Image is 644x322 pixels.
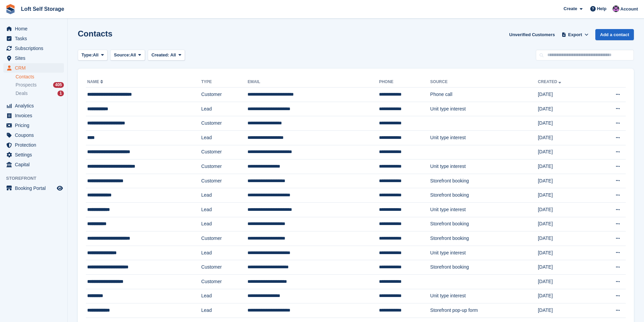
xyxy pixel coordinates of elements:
[15,160,55,169] span: Capital
[15,63,55,73] span: CRM
[201,246,247,260] td: Lead
[538,260,594,275] td: [DATE]
[3,130,64,140] a: menu
[81,52,93,58] span: Type:
[16,74,64,80] a: Contacts
[430,159,538,174] td: Unit type interest
[430,102,538,116] td: Unit type interest
[78,29,113,38] h1: Contacts
[538,274,594,289] td: [DATE]
[15,150,55,159] span: Settings
[538,88,594,102] td: [DATE]
[3,183,64,193] a: menu
[3,140,64,150] a: menu
[620,6,638,13] span: Account
[430,202,538,217] td: Unit type interest
[110,50,145,61] button: Source: All
[538,130,594,145] td: [DATE]
[430,303,538,318] td: Storefront pop-up form
[430,260,538,275] td: Storefront booking
[93,52,99,58] span: All
[538,188,594,203] td: [DATE]
[78,50,108,61] button: Type: All
[15,140,55,150] span: Protection
[3,160,64,169] a: menu
[538,231,594,246] td: [DATE]
[247,77,379,88] th: Email
[201,202,247,217] td: Lead
[597,5,606,12] span: Help
[3,44,64,53] a: menu
[538,174,594,188] td: [DATE]
[5,4,16,14] img: stora-icon-8386f47178a22dfd0bd8f6a31ec36ba5ce8667c1dd55bd0f319d3a0aa187defe.svg
[3,63,64,73] a: menu
[506,29,557,40] a: Unverified Customers
[15,130,55,140] span: Coupons
[538,202,594,217] td: [DATE]
[201,217,247,231] td: Lead
[538,303,594,318] td: [DATE]
[15,121,55,130] span: Pricing
[201,130,247,145] td: Lead
[114,52,130,58] span: Source:
[430,130,538,145] td: Unit type interest
[430,231,538,246] td: Storefront booking
[151,52,169,57] span: Created:
[201,260,247,275] td: Customer
[538,289,594,303] td: [DATE]
[16,81,64,89] a: Prospects 405
[18,3,67,15] a: Loft Self Storage
[16,82,37,88] span: Prospects
[3,24,64,33] a: menu
[15,111,55,120] span: Invoices
[53,82,64,88] div: 405
[15,24,55,33] span: Home
[201,174,247,188] td: Customer
[201,231,247,246] td: Customer
[201,88,247,102] td: Customer
[3,53,64,63] a: menu
[430,217,538,231] td: Storefront booking
[3,150,64,159] a: menu
[201,116,247,131] td: Customer
[3,111,64,120] a: menu
[3,121,64,130] a: menu
[538,159,594,174] td: [DATE]
[430,289,538,303] td: Unit type interest
[538,79,563,84] a: Created
[16,90,64,97] a: Deals 1
[130,52,136,58] span: All
[379,77,430,88] th: Phone
[201,274,247,289] td: Customer
[201,289,247,303] td: Lead
[15,53,55,63] span: Sites
[3,101,64,110] a: menu
[15,101,55,110] span: Analytics
[3,34,64,43] a: menu
[15,34,55,43] span: Tasks
[201,303,247,318] td: Lead
[430,77,538,88] th: Source
[568,31,582,38] span: Export
[430,174,538,188] td: Storefront booking
[16,90,28,97] span: Deals
[430,246,538,260] td: Unit type interest
[87,79,104,84] a: Name
[6,175,67,182] span: Storefront
[201,77,247,88] th: Type
[430,88,538,102] td: Phone call
[538,116,594,131] td: [DATE]
[57,91,64,96] div: 1
[15,183,55,193] span: Booking Portal
[538,102,594,116] td: [DATE]
[56,184,64,192] a: Preview store
[15,44,55,53] span: Subscriptions
[430,188,538,203] td: Storefront booking
[148,50,185,61] button: Created: All
[538,246,594,260] td: [DATE]
[595,29,634,40] a: Add a contact
[201,188,247,203] td: Lead
[564,5,577,12] span: Create
[201,102,247,116] td: Lead
[538,145,594,159] td: [DATE]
